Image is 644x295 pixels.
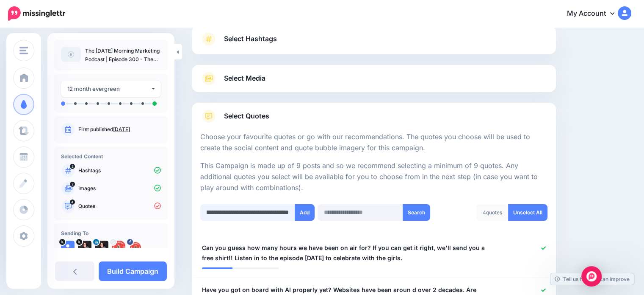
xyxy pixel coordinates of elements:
[200,32,547,54] a: Select Hashtags
[200,110,547,132] a: Select Quotes
[70,164,75,169] span: 2
[476,204,509,221] div: quotes
[78,202,161,210] p: Quotes
[200,160,547,194] p: This Campaign is made up of 9 posts and so we recommend selecting a minimum of 9 quotes. Any addi...
[202,243,486,263] span: Can you guess how many hours we have been on air for? If you can get it right, we'll send you a f...
[61,241,75,254] img: user_default_image.png
[78,167,161,174] p: Hashtags
[61,153,161,160] h4: Selected Content
[224,73,265,84] span: Select Media
[70,182,75,187] span: 2
[200,72,547,85] a: Select Media
[78,126,161,133] p: First published
[129,241,142,254] img: picture-bsa83623.png
[112,241,125,254] img: AOh14GgmI6sU1jtbyWpantpgfBt4IO5aN2xv9XVZLtiWs96-c-63978.png
[550,273,634,285] a: Tell us how we can improve
[8,6,65,21] img: Missinglettr
[78,185,161,192] p: Images
[61,47,81,62] img: article-default-image-icon.png
[558,3,631,24] a: My Account
[200,132,547,154] p: Choose your favourite quotes or go with our recommendations. The quotes you choose will be used t...
[224,110,269,122] span: Select Quotes
[95,241,108,254] img: 1604092248902-38053.png
[70,199,75,205] span: 4
[61,81,161,97] button: 12 month evergreen
[67,84,151,94] div: 12 month evergreen
[61,230,161,236] h4: Sending To
[202,267,279,269] div: The rank for this quote based on keywords and relevance.
[85,47,161,64] p: The [DATE] Morning Marketing Podcast | Episode 300 - The Future of Marketing for Small Businesses
[78,241,91,254] img: qcmyTuyw-31248.jpg
[19,47,28,54] img: menu.png
[403,204,430,221] button: Search
[113,126,130,132] a: [DATE]
[224,33,277,45] span: Select Hashtags
[581,266,602,287] div: Open Intercom Messenger
[483,209,486,216] span: 4
[508,204,547,221] a: Unselect All
[295,204,315,221] button: Add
